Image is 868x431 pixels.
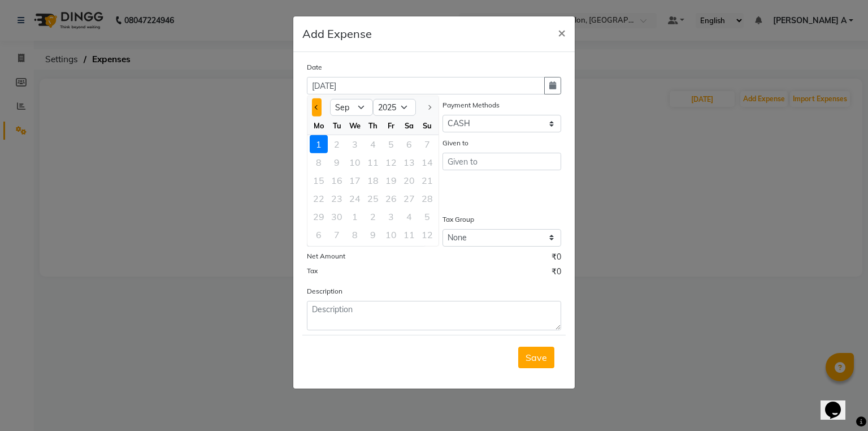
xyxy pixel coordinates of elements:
[310,117,328,135] div: Mo
[373,99,416,116] select: Select year
[302,25,372,42] h5: Add Expense
[442,214,474,225] label: Tax Group
[328,117,346,135] div: Tu
[442,100,500,110] label: Payment Methods
[518,347,554,368] button: Save
[418,117,436,135] div: Su
[364,117,382,135] div: Th
[330,99,373,116] select: Select month
[558,24,566,41] span: ×
[400,117,418,135] div: Sa
[346,117,364,135] div: We
[526,352,547,363] span: Save
[549,16,575,48] button: Close
[312,98,322,117] button: Previous month
[307,251,345,261] label: Net Amount
[310,135,328,153] div: 1
[307,286,342,296] label: Description
[821,386,857,420] iframe: chat widget
[382,117,400,135] div: Fr
[552,251,561,266] span: ₹0
[310,135,328,153] div: Monday, September 1, 2025
[307,266,318,276] label: Tax
[442,153,561,170] input: Given to
[442,138,468,148] label: Given to
[307,62,322,72] label: Date
[552,266,561,281] span: ₹0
